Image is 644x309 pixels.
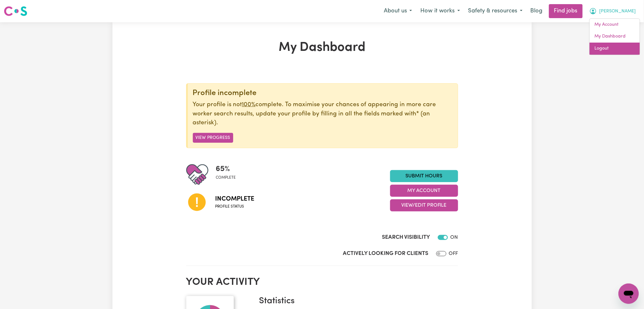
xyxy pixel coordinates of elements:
span: Profile status [215,204,254,209]
div: My Account [589,18,640,55]
span: Incomplete [215,194,254,204]
span: complete [216,175,236,181]
a: Find jobs [549,4,583,18]
span: ON [451,235,458,240]
h1: My Dashboard [186,40,458,55]
button: About us [380,4,416,18]
label: Search Visibility [382,233,430,242]
a: Logout [590,43,640,55]
p: Your profile is not complete. To maximise your chances of appearing in more care worker search re... [193,100,453,128]
a: Careseekers logo [4,4,27,18]
button: My Account [390,185,458,197]
h3: Statistics [259,296,453,307]
img: Careseekers logo [4,5,27,17]
span: OFF [449,251,458,256]
div: Profile completeness: 65% [216,163,241,186]
button: My Account [585,4,640,18]
div: Profile incomplete [193,89,453,98]
a: My Dashboard [590,31,640,43]
button: View Progress [193,133,233,143]
h2: Your activity [186,276,458,288]
a: Blog [527,4,546,18]
label: Actively Looking for Clients [343,250,429,258]
button: View/Edit Profile [390,199,458,211]
button: How it works [416,4,464,18]
iframe: Button to launch messaging window [619,284,639,304]
a: Submit Hours [390,170,458,182]
span: [PERSON_NAME] [600,8,636,15]
u: 100% [242,102,256,108]
a: My Account [590,19,640,31]
button: Safety & resources [464,4,527,18]
span: 65 % [216,163,236,175]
